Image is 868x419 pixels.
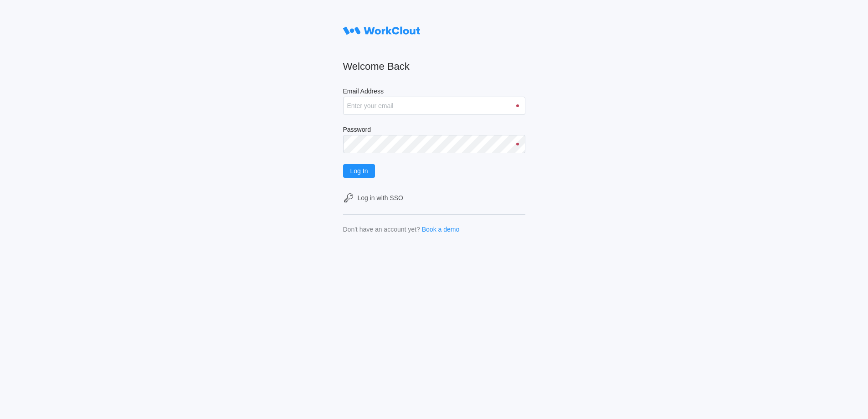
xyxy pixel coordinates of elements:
[343,192,525,203] a: Log in with SSO
[343,88,525,97] label: Email Address
[350,168,368,174] span: Log In
[343,97,525,115] input: Enter your email
[343,164,375,178] button: Log In
[343,60,525,73] h2: Welcome Back
[343,226,420,233] div: Don't have an account yet?
[343,126,525,135] label: Password
[358,194,403,202] div: Log in with SSO
[422,226,460,233] a: Book a demo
